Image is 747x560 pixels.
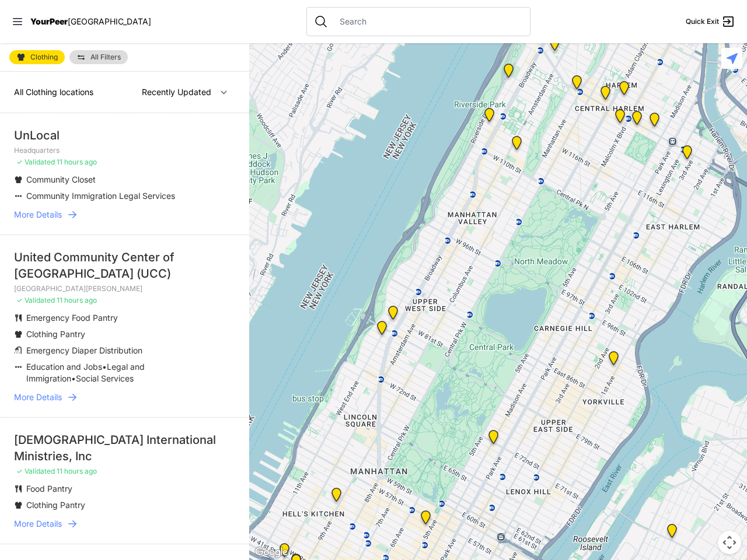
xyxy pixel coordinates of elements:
[30,54,58,61] span: Clothing
[252,545,291,560] a: Open this area in Google Maps (opens a new window)
[501,64,516,82] div: Manhattan
[617,81,631,100] div: Manhattan
[90,54,121,61] span: All Filters
[647,113,662,131] div: East Harlem
[57,157,97,166] span: 11 hours ago
[14,518,62,530] span: More Details
[16,467,55,475] span: ✓ Validated
[26,500,85,510] span: Clothing Pantry
[14,209,62,220] span: More Details
[486,430,501,449] div: Manhattan
[26,191,175,201] span: Community Immigration Legal Services
[482,108,497,127] div: Ford Hall
[252,545,291,560] img: Google
[71,373,76,383] span: •
[329,488,344,506] div: 9th Avenue Drop-in Center
[26,313,118,323] span: Emergency Food Pantry
[26,329,85,339] span: Clothing Pantry
[686,17,719,26] span: Quick Exit
[598,86,613,104] div: Uptown/Harlem DYCD Youth Drop-in Center
[57,467,97,475] span: 11 hours ago
[14,391,235,403] a: More Details
[570,75,584,94] div: The PILLARS – Holistic Recovery Support
[386,306,400,324] div: Pathways Adult Drop-In Program
[14,284,235,293] p: [GEOGRAPHIC_DATA][PERSON_NAME]
[333,16,523,27] input: Search
[718,531,741,554] button: Map camera controls
[26,345,142,355] span: Emergency Diaper Distribution
[680,145,694,164] div: Main Location
[14,391,62,403] span: More Details
[26,362,102,372] span: Education and Jobs
[26,484,72,494] span: Food Pantry
[16,296,55,304] span: ✓ Validated
[14,209,235,220] a: More Details
[509,136,524,155] div: The Cathedral Church of St. John the Divine
[30,18,151,25] a: YourPeer[GEOGRAPHIC_DATA]
[14,518,235,530] a: More Details
[102,362,107,372] span: •
[665,524,679,542] div: Fancy Thrift Shop
[14,432,235,464] div: [DEMOGRAPHIC_DATA] International Ministries, Inc
[14,127,235,143] div: UnLocal
[30,16,68,26] span: YourPeer
[14,87,93,97] span: All Clothing locations
[16,157,55,166] span: ✓ Validated
[14,249,235,282] div: United Community Center of [GEOGRAPHIC_DATA] (UCC)
[76,373,134,383] span: Social Services
[9,50,65,64] a: Clothing
[686,15,735,29] a: Quick Exit
[606,351,621,370] div: Avenue Church
[26,174,96,184] span: Community Closet
[14,146,235,155] p: Headquarters
[57,296,97,304] span: 11 hours ago
[68,16,151,26] span: [GEOGRAPHIC_DATA]
[69,50,128,64] a: All Filters
[630,111,644,129] div: Manhattan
